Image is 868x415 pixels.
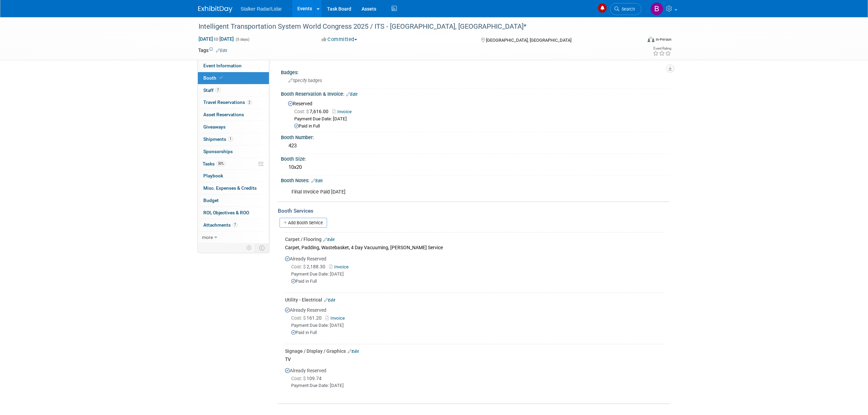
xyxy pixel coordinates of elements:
a: Search [610,3,641,15]
a: Invoice [329,264,351,269]
span: [GEOGRAPHIC_DATA], [GEOGRAPHIC_DATA] [486,38,571,43]
a: Playbook [198,170,269,182]
div: Paid in Full [294,123,665,130]
div: Carpet, Padding, Wastebasket, 4 Day Vacuuming, [PERSON_NAME] Service [285,243,665,252]
div: Event Format [601,36,672,46]
a: Budget [198,195,269,206]
a: Add Booth Service [280,218,327,228]
span: [DATE] [DATE] [198,36,234,42]
button: Committed [319,36,360,43]
div: 10x20 [286,162,665,173]
span: Budget [203,198,219,203]
div: Paid in Full [291,330,665,336]
span: Playbook [203,173,223,178]
span: Booth [203,75,224,81]
a: Edit [346,92,357,97]
span: Cost: $ [294,109,310,114]
span: Cost: $ [291,315,307,321]
div: Booth Notes: [281,175,670,184]
div: Reserved [286,98,665,130]
a: Attachments7 [198,219,269,231]
a: Event Information [198,60,269,72]
a: more [198,231,269,243]
img: Format-Inperson.png [648,37,654,42]
span: 2,188.30 [291,264,328,269]
td: Personalize Event Tab Strip [243,243,255,252]
div: Carpet / Flooring [285,236,665,243]
span: Giveaways [203,124,226,130]
span: 50% [216,161,226,166]
span: Asset Reservations [203,112,244,117]
div: TV [285,354,665,364]
div: Payment Due Date: [DATE] [291,322,665,329]
span: ROI, Objectives & ROO [203,210,249,215]
div: Already Reserved [285,303,665,342]
span: to [213,36,219,42]
a: Staff7 [198,84,269,96]
a: Giveaways [198,121,269,133]
span: 109.74 [291,376,324,381]
span: Sponsorships [203,149,233,154]
span: more [202,235,213,240]
span: Stalker Radar/Lidar [241,6,282,12]
div: Already Reserved [285,252,665,290]
span: 7,616.00 [294,109,331,114]
div: Booth Reservation & Invoice: [281,89,670,98]
a: Edit [348,349,359,354]
div: Payment Due Date: [DATE] [294,116,665,122]
div: Final Invoice Paid [DATE] [287,185,595,199]
div: Payment Due Date: [DATE] [291,383,665,389]
span: Travel Reservations [203,99,252,105]
div: 423 [286,140,665,151]
span: 1 [228,136,233,142]
div: Signage / Display / Graphics [285,348,665,354]
div: In-Person [655,37,672,42]
i: Booth reservation complete [219,76,223,80]
span: Shipments [203,136,233,142]
span: Search [619,6,635,12]
img: ExhibitDay [198,6,232,13]
td: Toggle Event Tabs [255,243,269,252]
a: Invoice [325,316,348,321]
span: Cost: $ [291,376,307,381]
td: Tags [198,47,227,54]
a: Edit [311,178,323,183]
a: Asset Reservations [198,109,269,121]
span: 2 [247,100,252,105]
a: Tasks50% [198,158,269,170]
div: Badges: [281,67,670,76]
span: Tasks [203,161,226,166]
a: Edit [216,48,227,53]
a: Booth [198,72,269,84]
a: Edit [324,298,335,303]
img: Brooke Journet [650,2,663,15]
div: Payment Due Date: [DATE] [291,271,665,278]
span: Cost: $ [291,264,307,269]
div: Already Reserved [285,364,665,395]
div: Intelligent Transportation System World Congress 2025 / ITS - [GEOGRAPHIC_DATA], [GEOGRAPHIC_DATA]* [196,21,631,33]
a: Edit [323,237,335,242]
span: Event Information [203,63,242,68]
span: (5 days) [235,37,249,42]
div: Event Rating [653,47,671,50]
a: ROI, Objectives & ROO [198,207,269,219]
a: Shipments1 [198,133,269,145]
span: Misc. Expenses & Credits [203,185,257,191]
div: Booth Number: [281,132,670,141]
span: 7 [232,222,238,227]
span: Staff [203,88,220,93]
div: Utility - Electrical [285,296,665,303]
div: Paid in Full [291,278,665,285]
span: 7 [215,88,220,93]
span: Specify badges [288,78,322,83]
a: Sponsorships [198,146,269,158]
a: Invoice [332,109,355,114]
div: Booth Services [278,207,670,215]
a: Travel Reservations2 [198,96,269,108]
div: Booth Size: [281,154,670,162]
span: 161.20 [291,315,324,321]
a: Misc. Expenses & Credits [198,182,269,194]
span: Attachments [203,222,238,228]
